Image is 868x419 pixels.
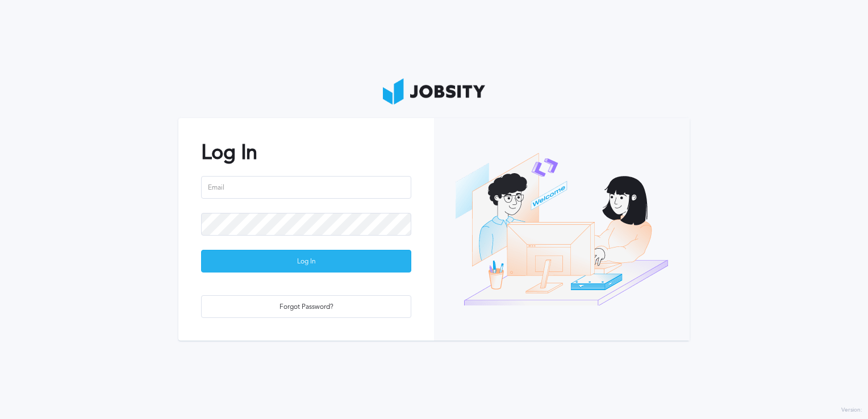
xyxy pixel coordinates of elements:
[201,141,411,164] h2: Log In
[202,296,411,319] div: Forgot Password?
[202,250,411,273] div: Log In
[201,250,411,273] button: Log In
[201,295,411,318] button: Forgot Password?
[201,176,411,199] input: Email
[841,407,862,414] label: Version:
